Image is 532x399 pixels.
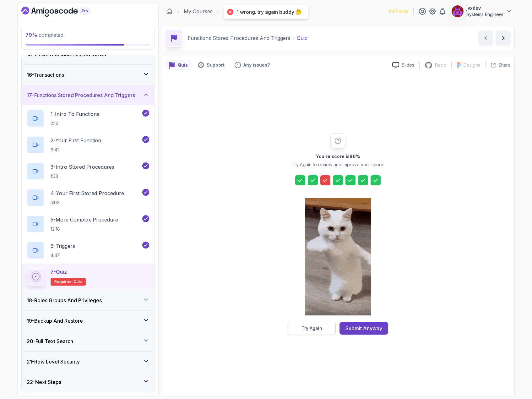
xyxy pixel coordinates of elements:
[464,62,480,68] p: Designs
[22,331,154,351] button: 20-Full Text Search
[27,297,102,304] h3: 18 - Roles Groups And Privileges
[51,147,101,153] p: 6:41
[22,311,154,331] button: 19-Backup And Restore
[402,62,414,68] p: Slides
[51,226,118,232] p: 12:18
[22,290,154,310] button: 18-Roles Groups And Privileges
[51,268,67,276] p: 7 - Quiz
[73,279,82,284] span: quiz
[27,317,83,325] h3: 19 - Backup And Restore
[231,60,274,70] button: Feedback button
[466,5,503,11] p: jvxdev
[21,7,104,17] a: Dashboard
[22,85,154,105] button: 17-Functions Stored Procedures And Triggers
[51,173,114,179] p: 1:33
[478,30,493,46] button: previous content
[25,32,63,38] span: completed
[22,372,154,392] button: 22-Next Steps
[316,153,360,160] h2: You're score is 86 %
[51,120,99,127] p: 2:16
[27,242,149,259] button: 6-Triggers4:47
[451,5,512,18] button: user profile imagejvxdevSystems Engineer
[207,62,225,68] p: Support
[51,163,114,171] p: 3 - Intro Stored Procedures
[51,110,99,118] p: 1 - Intro To Functions
[27,71,64,79] h3: 16 - Transactions
[435,62,446,68] p: Repo
[194,60,228,70] button: Support button
[27,337,73,345] h3: 20 - Full Text Search
[22,352,154,372] button: 21-Row Level Security
[51,137,101,144] p: 2 - Your First Function
[452,5,464,17] img: user profile image
[54,279,73,284] span: Required-
[288,322,336,335] button: Try Again
[51,252,75,259] p: 4:47
[22,65,154,85] button: 16-Transactions
[27,91,135,99] h3: 17 - Functions Stored Procedures And Triggers
[236,9,302,15] div: 1 wrong. try again buddy 🤔
[188,34,290,42] p: Functions Stored Procedures And Triggers
[166,8,172,14] a: Dashboard
[27,189,149,206] button: 4-Your First Stored Procedure5:02
[485,62,511,68] button: Share
[27,136,149,154] button: 2-Your First Function6:41
[387,8,408,14] p: 1160 Points
[243,62,270,68] p: Any issues?
[25,32,37,38] span: 79 %
[498,62,511,68] p: Share
[51,242,75,250] p: 6 - Triggers
[27,110,149,127] button: 1-Intro To Functions2:16
[292,161,384,168] p: Try Again to review and improve your score!
[27,215,149,233] button: 5-More Complex Procedure12:18
[184,8,213,15] a: My Courses
[301,325,322,331] div: Try Again
[27,162,149,180] button: 3-Intro Stored Procedures1:33
[339,322,388,335] button: Submit Anyway
[305,198,371,315] img: cool-cat
[27,378,61,386] h3: 22 - Next Steps
[27,268,149,286] button: 7-QuizRequired-quiz
[345,325,382,332] div: Submit Anyway
[496,30,511,46] button: next content
[178,62,188,68] p: Quiz
[27,358,80,365] h3: 21 - Row Level Security
[387,62,419,68] a: Slides
[297,34,307,42] p: Quiz
[51,189,124,197] p: 4 - Your First Stored Procedure
[466,11,503,18] p: Systems Engineer
[51,216,118,223] p: 5 - More Complex Procedure
[165,60,192,70] button: quiz button
[51,199,124,206] p: 5:02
